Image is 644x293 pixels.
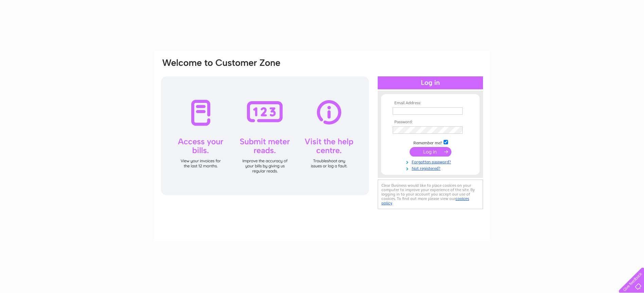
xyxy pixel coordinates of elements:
[391,101,470,106] th: Email Address:
[391,139,470,146] td: Remember me?
[391,120,470,125] th: Password:
[381,196,469,205] a: cookies policy
[378,180,483,209] div: Clear Business would like to place cookies on your computer to improve your experience of the sit...
[410,147,451,157] input: Submit
[393,165,470,171] a: Not registered?
[393,158,470,165] a: Forgotten password?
